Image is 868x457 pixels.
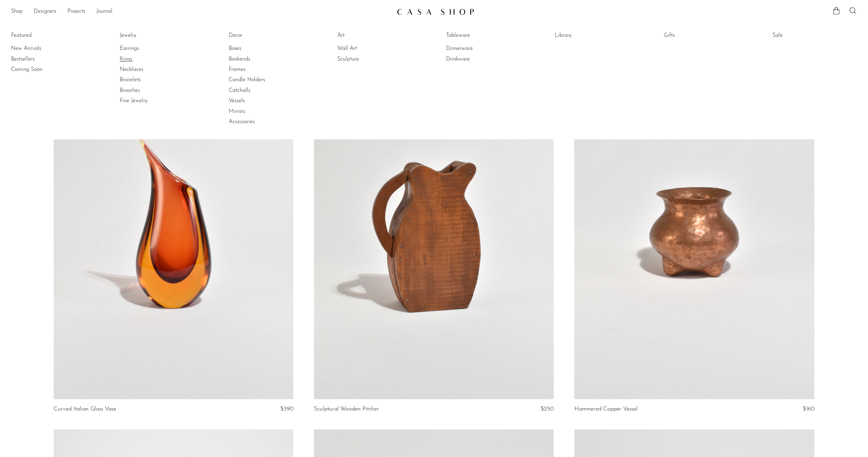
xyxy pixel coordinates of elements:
a: Accessories [229,118,280,126]
span: $250 [541,406,554,412]
a: Bookends [229,55,280,63]
a: Journal [96,7,112,16]
a: Wall Art [337,45,389,52]
a: Projects [67,7,85,16]
ul: Featured [11,43,63,75]
a: Fine Jewelry [120,97,171,105]
a: New Arrivals [11,45,63,52]
a: Boxes [229,45,280,52]
a: Shop [11,7,23,16]
a: Frames [229,66,280,73]
a: Rings [120,55,171,63]
a: Bracelets [120,76,171,84]
ul: Tableware [446,30,498,64]
ul: Gifts [664,30,715,43]
a: Mirrors [229,108,280,115]
a: Jewelry [120,32,171,39]
a: Candle Holders [229,76,280,84]
a: Designers [34,7,56,16]
a: Drinkware [446,55,498,63]
a: Earrings [120,45,171,52]
a: Necklaces [120,66,171,73]
a: Sale [772,32,824,39]
a: Hammered Copper Vessel [574,406,638,412]
a: Decor [229,32,280,39]
span: $390 [280,406,293,412]
ul: Art [337,30,389,64]
a: Coming Soon [11,66,63,73]
a: Dinnerware [446,45,498,52]
a: Vessels [229,97,280,105]
a: Tableware [446,32,498,39]
ul: Jewelry [120,30,171,106]
span: $160 [803,406,814,412]
a: Catchalls [229,87,280,94]
a: Library [555,32,606,39]
a: Art [337,32,389,39]
a: Gifts [664,32,715,39]
a: Sculpture [337,55,389,63]
nav: Desktop navigation [11,6,391,18]
a: Bestsellers [11,55,63,63]
ul: Decor [229,30,280,127]
a: Curved Italian Glass Vase [54,406,116,412]
a: Brooches [120,87,171,94]
ul: NEW HEADER MENU [11,6,391,18]
ul: Sale [772,30,824,43]
ul: Library [555,30,606,43]
a: Sculptural Wooden Pitcher [314,406,379,412]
